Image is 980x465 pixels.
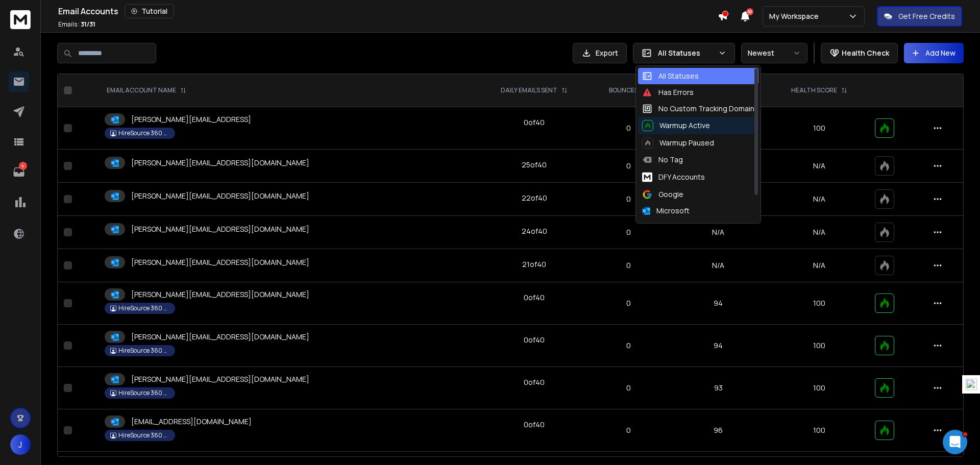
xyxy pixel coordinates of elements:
div: 24 of 40 [522,226,547,236]
p: 0 [597,298,660,308]
p: HireSource 360 BD [118,304,169,312]
div: Google [642,189,683,200]
button: Health Check [821,43,898,63]
p: Emails : [58,20,95,29]
p: 0 [597,340,660,351]
p: HEALTH SCORE [791,86,837,94]
p: [PERSON_NAME][EMAIL_ADDRESS][DOMAIN_NAME] [131,374,309,384]
p: N/A [776,227,863,237]
p: [PERSON_NAME][EMAIL_ADDRESS][DOMAIN_NAME] [131,158,309,168]
p: 0 [597,123,660,133]
p: Health Check [842,48,889,58]
div: No Tag [642,155,683,165]
p: [PERSON_NAME][EMAIL_ADDRESS] [131,114,251,125]
td: 100 [770,367,869,409]
p: 0 [597,194,660,204]
a: 4 [9,162,29,182]
p: [PERSON_NAME][EMAIL_ADDRESS][DOMAIN_NAME] [131,289,309,300]
p: My Workspace [769,11,823,21]
td: 93 [667,367,770,409]
p: HireSource 360 BD [118,389,169,397]
div: 0 of 40 [524,420,545,430]
div: 0 of 40 [524,292,545,303]
p: [PERSON_NAME][EMAIL_ADDRESS][DOMAIN_NAME] [131,224,309,234]
p: [PERSON_NAME][EMAIL_ADDRESS][DOMAIN_NAME] [131,257,309,267]
div: 0 of 40 [524,377,545,387]
p: HireSource 360 BD [118,347,169,355]
div: EMAIL ACCOUNT NAME [107,86,186,94]
button: J [10,434,31,455]
iframe: Intercom live chat [943,430,967,454]
p: [PERSON_NAME][EMAIL_ADDRESS][DOMAIN_NAME] [131,332,309,342]
div: All Statuses [642,71,699,81]
p: N/A [776,260,863,271]
div: Warmup Paused [642,137,714,149]
button: Get Free Credits [877,6,962,27]
td: 100 [770,107,869,150]
td: N/A [667,249,770,282]
button: Tutorial [125,4,174,18]
p: HireSource 360 BD [118,129,169,137]
button: Newest [741,43,807,63]
div: DFY Accounts [642,171,705,183]
p: 0 [597,425,660,435]
td: N/A [667,216,770,249]
div: Has Errors [642,87,694,97]
p: 4 [19,162,27,170]
button: Add New [904,43,964,63]
div: 0 of 40 [524,335,545,345]
td: 100 [770,325,869,367]
td: 94 [667,282,770,325]
p: 0 [597,227,660,237]
p: 0 [597,161,660,171]
div: No Custom Tracking Domain [642,104,754,114]
p: DAILY EMAILS SENT [501,86,557,94]
td: 96 [667,409,770,452]
div: Microsoft [642,206,690,216]
p: [PERSON_NAME][EMAIL_ADDRESS][DOMAIN_NAME] [131,191,309,201]
p: 0 [597,260,660,271]
div: 22 of 40 [522,193,547,203]
p: N/A [776,194,863,204]
td: 94 [667,325,770,367]
p: N/A [776,161,863,171]
div: 21 of 40 [522,259,546,270]
div: Email Accounts [58,4,718,18]
p: All Statuses [658,48,714,58]
p: Get Free Credits [898,11,955,21]
button: Export [573,43,627,63]
p: 0 [597,383,660,393]
div: Warmup Active [642,120,710,131]
p: HireSource 360 BD [118,431,169,439]
td: 100 [770,282,869,325]
p: BOUNCES [609,86,638,94]
span: 31 / 31 [81,20,95,29]
span: 50 [746,8,753,15]
div: 25 of 40 [522,160,547,170]
td: 100 [770,409,869,452]
p: [EMAIL_ADDRESS][DOMAIN_NAME] [131,417,252,427]
div: 0 of 40 [524,117,545,128]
